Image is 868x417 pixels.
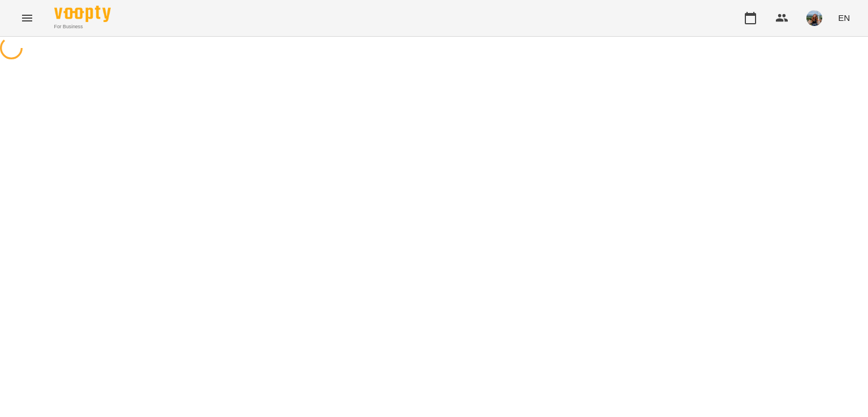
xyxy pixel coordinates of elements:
[838,12,850,24] span: EN
[806,10,822,26] img: fade860515acdeec7c3b3e8f399b7c1b.jpg
[834,7,854,28] button: EN
[14,5,41,32] button: Menu
[54,23,111,31] span: For Business
[54,6,111,22] img: Voopty Logo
